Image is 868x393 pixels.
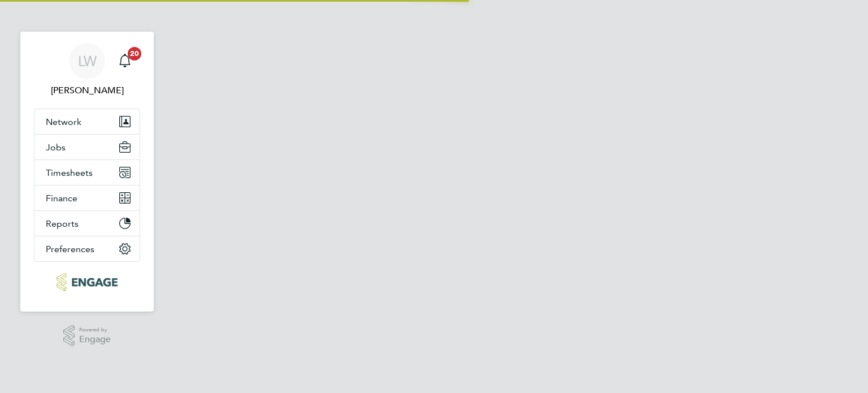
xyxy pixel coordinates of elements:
[46,193,77,204] span: Finance
[20,32,154,312] nav: Main navigation
[57,273,117,291] img: xede-logo-retina.png
[34,84,140,97] span: Lana Williams
[46,142,66,153] span: Jobs
[114,43,136,79] a: 20
[34,135,140,159] button: Jobs
[78,54,97,68] span: LW
[128,47,141,61] span: 20
[34,185,140,210] button: Finance
[34,211,140,236] button: Reports
[34,43,140,97] a: LW[PERSON_NAME]
[79,335,111,344] span: Engage
[63,325,111,347] a: Powered byEngage
[34,109,140,134] button: Network
[46,167,93,178] span: Timesheets
[34,236,140,261] button: Preferences
[46,116,81,127] span: Network
[34,160,140,185] button: Timesheets
[79,325,111,335] span: Powered by
[34,273,140,291] a: Go to home page
[46,218,79,229] span: Reports
[46,244,94,254] span: Preferences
